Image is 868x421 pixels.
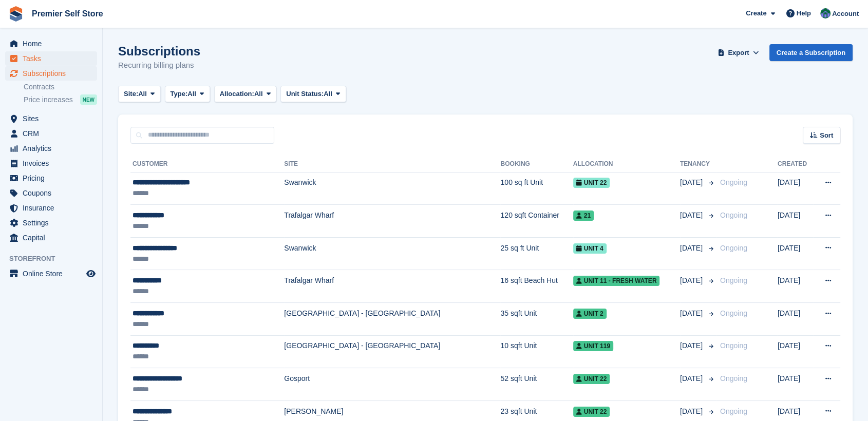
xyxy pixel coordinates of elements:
[23,141,84,156] span: Analytics
[5,186,97,200] a: menu
[24,82,97,92] a: Contracts
[5,266,97,281] a: menu
[500,368,573,401] td: 52 sqft Unit
[573,178,610,188] span: Unit 22
[680,177,705,188] span: [DATE]
[28,5,107,22] a: Premier Self Store
[23,111,84,126] span: Sites
[5,141,97,156] a: menu
[23,36,84,51] span: Home
[5,111,97,126] a: menu
[500,270,573,303] td: 16 sqft Beach Hut
[280,86,346,103] button: Unit Status: All
[165,86,210,103] button: Type: All
[680,243,705,254] span: [DATE]
[118,44,200,58] h1: Subscriptions
[8,6,24,22] img: stora-icon-8386f47178a22dfd0bd8f6a31ec36ba5ce8667c1dd55bd0f319d3a0aa187defe.svg
[324,89,332,99] span: All
[778,156,814,173] th: Created
[23,266,84,281] span: Online Store
[716,44,761,61] button: Export
[720,407,747,415] span: Ongoing
[118,60,200,71] p: Recurring billing plans
[23,156,84,170] span: Invoices
[130,156,284,173] th: Customer
[500,205,573,238] td: 120 sqft Container
[500,237,573,270] td: 25 sq ft Unit
[284,270,500,303] td: Trafalgar Wharf
[720,244,747,252] span: Ongoing
[5,51,97,66] a: menu
[220,89,254,99] span: Allocation:
[573,309,607,319] span: Unit 2
[124,89,138,99] span: Site:
[573,210,594,221] span: 21
[820,8,831,18] img: Jo Granger
[171,89,188,99] span: Type:
[500,303,573,336] td: 35 sqft Unit
[778,335,814,368] td: [DATE]
[23,186,84,200] span: Coupons
[573,374,610,384] span: Unit 22
[214,86,277,103] button: Allocation: All
[23,126,84,141] span: CRM
[80,94,97,105] div: NEW
[832,9,859,19] span: Account
[573,243,607,254] span: Unit 4
[720,341,747,350] span: Ongoing
[728,48,749,58] span: Export
[5,201,97,215] a: menu
[284,156,500,173] th: Site
[23,66,84,81] span: Subscriptions
[284,303,500,336] td: [GEOGRAPHIC_DATA] - [GEOGRAPHIC_DATA]
[85,267,97,280] a: Preview store
[720,211,747,219] span: Ongoing
[284,237,500,270] td: Swanwick
[680,210,705,221] span: [DATE]
[138,89,147,99] span: All
[820,130,833,141] span: Sort
[680,275,705,286] span: [DATE]
[573,276,660,286] span: Unit 11 - Fresh Water
[5,66,97,81] a: menu
[797,8,811,18] span: Help
[118,86,161,103] button: Site: All
[23,216,84,230] span: Settings
[5,156,97,170] a: menu
[500,335,573,368] td: 10 sqft Unit
[24,94,97,105] a: Price increases NEW
[24,95,73,105] span: Price increases
[9,254,102,264] span: Storefront
[720,309,747,317] span: Ongoing
[284,205,500,238] td: Trafalgar Wharf
[778,205,814,238] td: [DATE]
[573,407,610,417] span: Unit 22
[720,178,747,186] span: Ongoing
[769,44,853,61] a: Create a Subscription
[23,201,84,215] span: Insurance
[778,368,814,401] td: [DATE]
[284,172,500,205] td: Swanwick
[680,156,716,173] th: Tenancy
[254,89,263,99] span: All
[680,406,705,417] span: [DATE]
[5,216,97,230] a: menu
[500,172,573,205] td: 100 sq ft Unit
[5,231,97,245] a: menu
[5,36,97,51] a: menu
[720,276,747,284] span: Ongoing
[680,340,705,351] span: [DATE]
[187,89,196,99] span: All
[778,237,814,270] td: [DATE]
[500,156,573,173] th: Booking
[284,368,500,401] td: Gosport
[680,373,705,384] span: [DATE]
[778,270,814,303] td: [DATE]
[720,374,747,382] span: Ongoing
[284,335,500,368] td: [GEOGRAPHIC_DATA] - [GEOGRAPHIC_DATA]
[5,171,97,185] a: menu
[5,126,97,141] a: menu
[23,51,84,66] span: Tasks
[778,303,814,336] td: [DATE]
[778,172,814,205] td: [DATE]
